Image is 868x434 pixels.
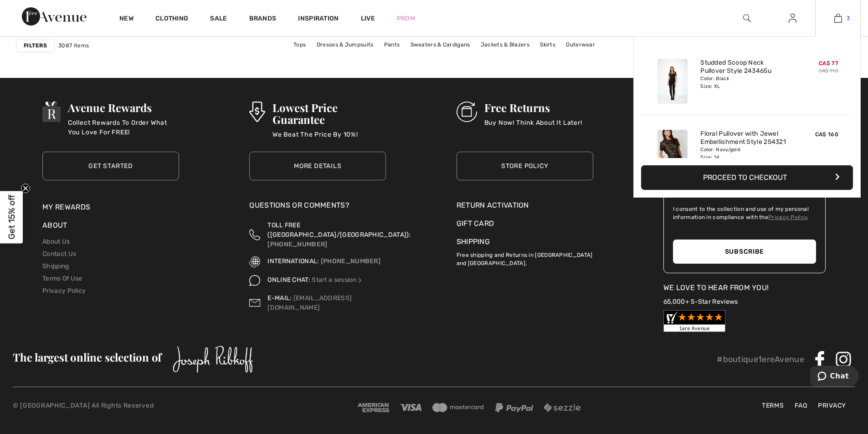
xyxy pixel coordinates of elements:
span: CA$ 77 [819,60,838,66]
a: Start a session [312,276,363,284]
span: ONLINE CHAT: [267,276,310,284]
button: Proceed to Checkout [641,165,853,190]
span: 3 [847,14,850,22]
a: Floral Pullover with Jewel Embellishment Style 254321 [700,130,790,146]
iframe: Opens a widget where you can chat to one of our agents [810,366,859,388]
img: 1ère Avenue [22,7,87,26]
a: Terms Of Use [42,275,82,282]
a: Privacy [813,401,851,410]
a: 65,000+ 5-Star Reviews [663,298,738,306]
a: Brands [249,15,277,24]
img: International [249,256,260,267]
span: Inspiration [298,15,339,24]
img: Sezzle [544,403,580,412]
strong: Filters [24,41,47,50]
a: Clothing [155,15,188,24]
img: Joseph Ribkoff [173,346,253,373]
p: Free shipping and Returns in [GEOGRAPHIC_DATA] and [GEOGRAPHIC_DATA]. [457,247,593,267]
a: Gift Card [457,218,593,229]
a: Sign In [781,13,804,24]
button: Close teaser [21,184,30,193]
img: Facebook [812,351,828,368]
a: [PHONE_NUMBER] [267,240,327,248]
p: #boutique1ereAvenue [717,353,804,366]
s: CA$ 110 [819,68,838,74]
img: Instagram [835,351,852,368]
a: New [119,15,134,24]
div: Color: Navy/gold Size: 14 [700,146,790,161]
a: Shipping [42,262,69,270]
span: INTERNATIONAL: [267,257,319,265]
button: Subscribe [673,240,816,264]
a: Jackets & Blazers [476,39,534,51]
span: TOLL FREE ([GEOGRAPHIC_DATA]/[GEOGRAPHIC_DATA]): [267,221,411,239]
a: Return Activation [457,200,593,211]
a: Get Started [42,152,179,180]
a: Sale [210,15,227,24]
img: Toll Free (Canada/US) [249,220,260,249]
label: I consent to the collection and use of my personal information in compliance with the . [673,205,816,221]
a: Tops [289,39,310,51]
img: My Bag [834,13,842,24]
div: About [42,220,179,235]
a: 3 [816,13,860,24]
a: Privacy Policy [42,287,86,295]
p: Collect Rewards To Order What You Love For FREE! [68,118,179,136]
img: Studded Scoop Neck Pullover Style 243465u [657,59,688,104]
img: Floral Pullover with Jewel Embellishment Style 254321 [657,130,688,175]
img: Online Chat [357,277,363,283]
h3: Free Returns [484,102,582,113]
img: search the website [743,13,751,24]
a: Outerwear [561,39,600,51]
img: Avenue Rewards [42,102,61,122]
a: Store Policy [457,152,593,180]
a: Contact Us [42,250,76,258]
h3: Avenue Rewards [68,102,179,113]
img: Online Chat [249,275,260,286]
a: Sweaters & Cardigans [406,39,475,51]
div: We Love To Hear From You! [663,282,826,293]
img: Visa [400,404,421,411]
a: Terms [757,401,789,410]
a: Dresses & Jumpsuits [312,39,378,51]
span: E-MAIL: [267,294,292,302]
img: Paypal [495,403,533,412]
img: Customer Reviews [663,310,725,332]
a: Skirts [535,39,560,51]
a: [PHONE_NUMBER] [321,257,380,265]
a: About Us [42,238,70,245]
img: Lowest Price Guarantee [249,102,265,122]
a: My Rewards [42,203,90,211]
span: Get 15% off [6,195,17,240]
a: Live [361,14,375,23]
a: [EMAIL_ADDRESS][DOMAIN_NAME] [267,294,352,311]
a: Pants [380,39,405,51]
span: The largest online selection of [13,350,161,364]
p: Buy Now! Think About It Later! [484,118,582,136]
a: Privacy Policy [768,214,807,220]
div: Color: Black Size: XL [700,75,790,90]
a: Studded Scoop Neck Pullover Style 243465u [700,59,790,75]
a: More Details [249,152,386,180]
span: 3087 items [58,41,89,50]
p: © [GEOGRAPHIC_DATA] All Rights Reserved [13,401,293,410]
div: Questions or Comments? [249,200,386,215]
img: My Info [789,13,796,24]
p: We Beat The Price By 10%! [272,130,386,148]
img: Mastercard [432,403,484,412]
span: CA$ 160 [815,131,838,138]
img: Free Returns [457,102,477,122]
img: Contact us [249,293,260,312]
a: Prom [397,14,415,23]
a: FAQ [790,401,812,410]
a: Shipping [457,237,490,246]
h3: Lowest Price Guarantee [272,102,386,125]
img: Amex [358,403,389,412]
